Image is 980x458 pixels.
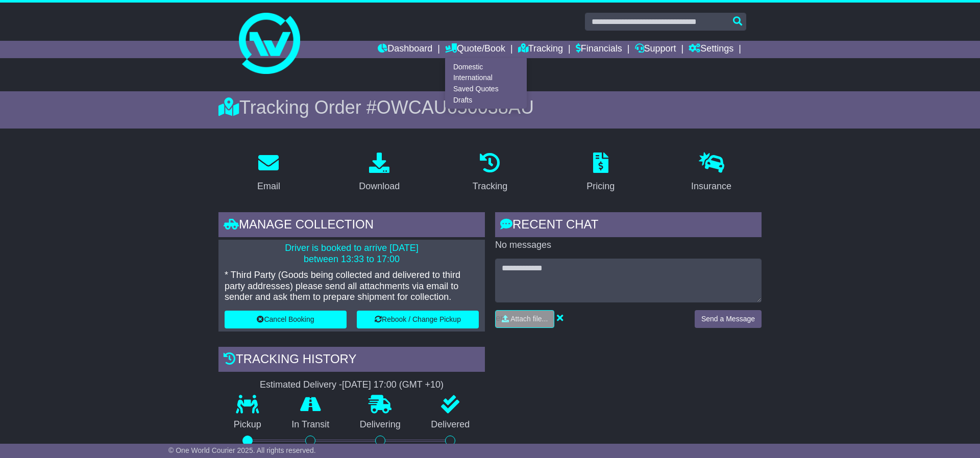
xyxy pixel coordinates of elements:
[218,96,762,118] div: Tracking Order #
[345,419,416,430] p: Delivering
[586,180,615,193] div: Pricing
[218,379,485,391] div: Estimated Delivery -
[446,61,526,72] a: Domestic
[416,419,485,430] p: Delivered
[359,180,400,193] div: Download
[225,270,479,303] p: * Third Party (Goods being collected and delivered to third party addresses) please send all atta...
[277,419,345,430] p: In Transit
[580,149,621,197] a: Pricing
[225,243,479,265] p: Driver is booked to arrive [DATE] between 13:33 to 17:00
[689,41,733,58] a: Settings
[168,446,316,454] span: © One World Courier 2025. All rights reserved.
[466,149,514,197] a: Tracking
[251,149,287,197] a: Email
[377,97,534,118] span: OWCAU650038AU
[378,41,432,58] a: Dashboard
[218,419,277,430] p: Pickup
[576,41,622,58] a: Financials
[518,41,563,58] a: Tracking
[691,180,731,193] div: Insurance
[446,94,526,106] a: Drafts
[225,311,347,328] button: Cancel Booking
[257,180,280,193] div: Email
[445,41,505,58] a: Quote/Book
[218,347,485,374] div: Tracking history
[495,212,762,240] div: RECENT CHAT
[695,310,762,328] button: Send a Message
[218,212,485,240] div: Manage collection
[684,149,738,197] a: Insurance
[473,180,507,193] div: Tracking
[357,311,479,328] button: Rebook / Change Pickup
[635,41,676,58] a: Support
[495,240,762,251] p: No messages
[352,149,406,197] a: Download
[445,58,527,109] div: Quote/Book
[446,84,526,95] a: Saved Quotes
[342,379,444,391] div: [DATE] 17:00 (GMT +10)
[446,72,526,84] a: International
